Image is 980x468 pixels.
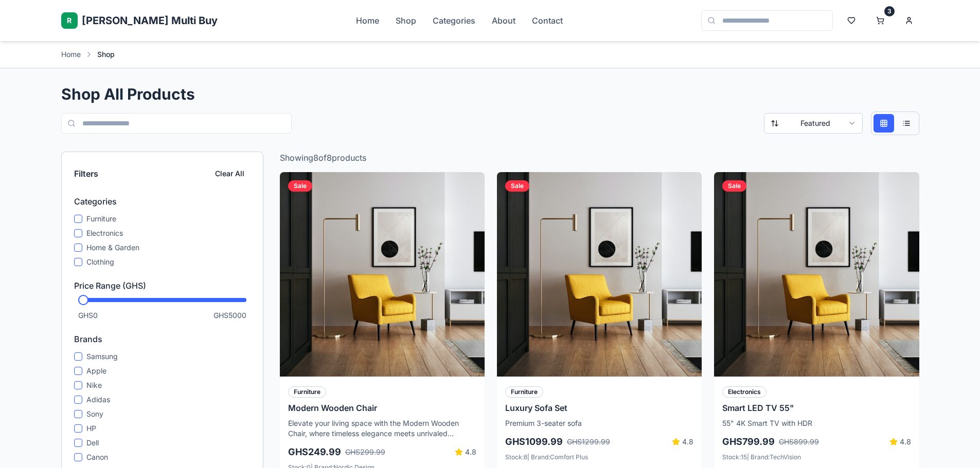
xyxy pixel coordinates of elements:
div: Furniture [505,386,543,398]
a: Categories [433,14,475,27]
a: Shop [396,14,416,27]
span: 4.8 [465,447,476,457]
label: Apple [86,366,106,376]
span: Shop [97,49,115,60]
div: Sale [722,180,746,192]
img: Luxury Sofa Set [497,172,702,377]
p: 55" 4K Smart TV with HDR [722,418,911,428]
span: GHS 1299.99 [567,437,610,447]
h3: Filters [74,167,98,180]
span: R [67,15,72,26]
img: Smart LED TV 55" [714,172,919,377]
div: Stock: 8 | Brand: Comfort Plus [505,453,693,461]
div: Stock: 15 | Brand: TechVision [722,453,911,461]
h4: Brands [74,333,251,345]
label: Nike [86,380,102,390]
a: Home [356,14,379,27]
span: Minimum [78,295,88,305]
label: Dell [86,438,99,448]
h4: Price Range (GHS) [74,279,251,292]
h4: Categories [74,195,251,208]
div: Sale [505,180,529,192]
p: Elevate your living space with the Modern Wooden Chair, where timeless elegance meets unrivaled d... [288,418,476,439]
label: Adidas [86,395,110,405]
div: Sale [288,180,312,192]
img: Modern Wooden Chair [280,172,485,377]
span: GHS 899.99 [779,437,819,447]
a: About [492,14,515,27]
a: Home [61,49,81,60]
label: HP [86,423,96,434]
span: 4.8 [682,437,693,447]
label: Samsung [86,351,118,362]
span: 4.8 [900,437,911,447]
h1: Shop All Products [61,85,919,103]
span: GHS 0 [78,310,98,321]
span: GHS 299.99 [345,447,385,457]
a: Luxury Sofa Set [505,402,693,414]
label: Clothing [86,257,114,267]
span: GHS 1099.99 [505,435,563,449]
a: Smart LED TV 55" [722,402,911,414]
label: Electronics [86,228,123,238]
span: GHS 5000 [213,310,246,321]
label: Home & Garden [86,242,139,253]
label: Canon [86,452,108,462]
div: Electronics [722,386,767,398]
span: [PERSON_NAME] Multi Buy [82,13,218,28]
label: Furniture [86,214,116,224]
p: Showing 8 of 8 products [280,152,366,164]
a: Contact [532,14,563,27]
button: 3 [870,10,890,31]
p: Premium 3-seater sofa [505,418,693,428]
a: Modern Wooden Chair [288,402,476,414]
button: Clear All [209,164,251,183]
label: Sony [86,409,103,419]
a: R[PERSON_NAME] Multi Buy [61,12,218,29]
div: Furniture [288,386,326,398]
span: GHS 249.99 [288,445,341,459]
span: GHS 799.99 [722,435,775,449]
div: 3 [884,6,895,16]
